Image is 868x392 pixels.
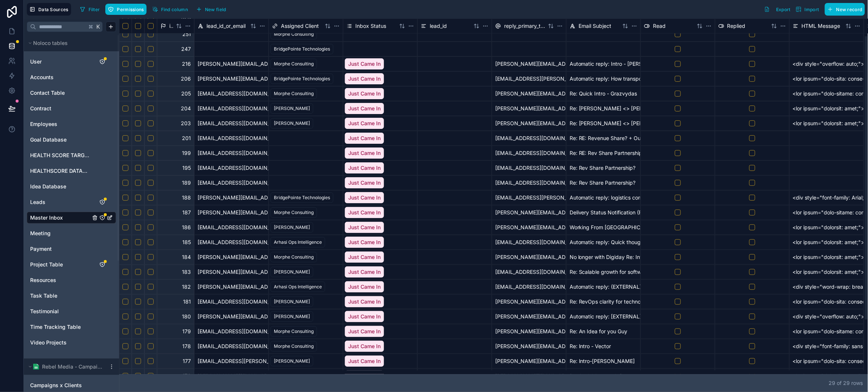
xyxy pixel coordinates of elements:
div: Select all [132,19,144,33]
span: Campaigns x Clients [30,382,82,389]
div: [PERSON_NAME][EMAIL_ADDRESS][PERSON_NAME][DOMAIN_NAME] [194,71,269,86]
div: [EMAIL_ADDRESS][DOMAIN_NAME] [194,324,269,339]
a: Payment [30,245,90,253]
span: Noloco tables [33,39,68,47]
div: [EMAIL_ADDRESS][DOMAIN_NAME] [194,161,269,175]
button: Select row [148,239,154,245]
div: Just Came In [345,58,384,69]
div: <lor ipsum="dolorsit: amet;"><con adi="eli">Seddo--Eiusm Temporin ut la etdolo magn Aliquae. Ad m... [789,250,864,265]
div: Automatic reply: [EXTERNAL] Intro - [PERSON_NAME] [566,309,641,324]
span: New record [836,7,862,12]
button: Noloco tables [27,38,112,48]
div: <lor ipsum="dolorsit: amet;"><con adipi="elit-seddoe: Tempo, Incididun, utla-etdol; magn-aliq: 09... [789,101,864,116]
div: Re: RE: Revenue Share? + Outbound Idea [566,131,641,146]
button: Select row [122,120,128,126]
div: Employees [27,118,116,130]
a: Project Table [30,261,90,268]
div: [EMAIL_ADDRESS][DOMAIN_NAME] [492,175,566,190]
button: Select row [135,269,141,275]
div: Task Table [27,290,116,302]
span: Email Subject [579,22,611,30]
div: <lor ipsum="dolorsit: amet;"><con adi="elit">Sed doeiu tem&inci;</utl><etd><ma><ali enima="minim_... [789,265,864,279]
div: Assigned Client [269,19,343,33]
div: [EMAIL_ADDRESS][DOMAIN_NAME] [194,235,269,250]
button: Select row [122,239,128,245]
span: Replied [727,22,746,30]
span: lead_id_or_email [206,22,246,30]
button: Select row [135,46,141,52]
div: Goal Database [27,134,116,146]
div: <div style="overflow: auto;"><div style="background-color:rgba(0,0,0,0); margin:0px"> <div dir="l... [789,56,864,71]
span: Contact Table [30,89,65,97]
div: [PERSON_NAME][EMAIL_ADDRESS][DOMAIN_NAME] [492,101,566,116]
div: 188 [157,190,194,205]
button: Select row [148,224,154,230]
div: Idea Database [27,181,116,192]
span: lead_id [430,22,447,30]
button: Select row [122,195,128,201]
span: New field [205,7,226,12]
a: Employees [30,120,90,128]
span: Assigned Client [281,22,319,30]
div: Replied [715,19,789,33]
button: Select row [135,210,141,216]
button: Select all [148,23,154,29]
button: Select row [122,358,128,364]
div: [PERSON_NAME][EMAIL_ADDRESS][DOMAIN_NAME] [492,324,566,339]
div: [PERSON_NAME][EMAIL_ADDRESS][DOMAIN_NAME] [194,56,269,71]
div: <lor ipsum="dolorsit: amet;"><c adi="elit" seddo="EiuSmodte">﻿&inci;</u> <l etd="magn" aliqu="Eni... [789,235,864,250]
span: id [169,22,173,30]
div: <lor ipsum="dolorsit: amet;"><con adi="elit">Sed doeiu tem&inci;</utl><etd><ma><ali enima="minim_... [789,369,864,383]
span: Read [653,22,666,30]
div: [EMAIL_ADDRESS][DOMAIN_NAME] [492,161,566,175]
div: [PERSON_NAME][EMAIL_ADDRESS][DOMAIN_NAME] [194,250,269,265]
span: Data Sources [38,7,68,12]
div: [PERSON_NAME][EMAIL_ADDRESS][DOMAIN_NAME] [492,309,566,324]
button: Select row [148,210,154,216]
div: 205 [157,86,194,101]
div: [EMAIL_ADDRESS][DOMAIN_NAME] [194,339,269,354]
div: Meeting [27,227,116,239]
div: 201 [157,131,194,146]
div: 178 [157,339,194,354]
div: 247 [157,42,194,56]
div: <lor ipsum="dolo-sitame: cons-adipi; elit-sedd: 79ei; temporin: utla;"><e dolor="magn-aliqua: eni... [789,324,864,339]
button: Select row [135,239,141,245]
button: Find column [150,4,190,15]
div: Resources [27,274,116,286]
button: Select row [148,135,154,141]
div: Morphe Consulting [274,90,314,97]
button: Select row [148,328,154,334]
div: 216 [157,56,194,71]
div: 182 [157,279,194,294]
div: Email Subject [566,19,641,33]
div: [PERSON_NAME][EMAIL_ADDRESS][PERSON_NAME][DOMAIN_NAME] [492,56,566,71]
div: Re: RE: Rev Share Partnership? + Outbound Idea [566,146,641,161]
button: Select row [148,343,154,349]
span: Task Table [30,292,57,299]
div: [EMAIL_ADDRESS][DOMAIN_NAME] [492,146,566,161]
span: Project Table [30,261,63,268]
a: HEALTH SCORE TARGET [30,152,90,159]
span: Find column [161,7,188,12]
div: <lor ipsum="dolo-sitame: cons-adipi; elit-sedd: 53ei; temporin: utla;"><e dolor="magn-aliqua: eni... [789,86,864,101]
div: lead_id [417,19,492,33]
div: Re: Intro - Vector [566,339,641,354]
button: Select row [122,373,128,379]
div: 186 [157,220,194,235]
button: Select row [135,299,141,305]
div: Morphe Consulting [274,31,314,38]
button: Select row [122,180,128,186]
div: Re: Scalable growth for software pricing platforms [566,265,641,279]
button: Select row [122,254,128,260]
span: Contract [30,105,51,112]
div: 185 [157,235,194,250]
button: Select row [148,76,154,82]
div: Video Projects [27,337,116,349]
a: Contact Table [30,89,90,97]
button: Select row [135,91,141,97]
span: User [30,58,42,65]
span: Filter [89,7,100,12]
a: Time Tracking Table [30,323,90,331]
